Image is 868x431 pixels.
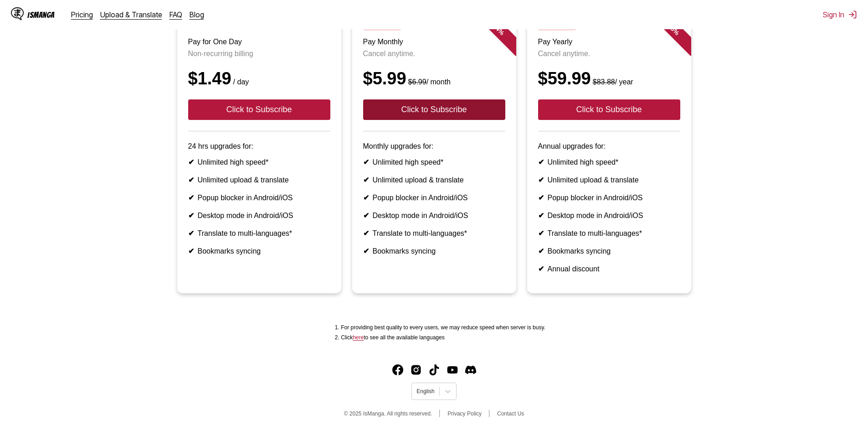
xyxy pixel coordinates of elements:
span: © 2025 IsManga. All rights reserved. [344,410,432,417]
li: Bookmarks syncing [538,247,680,255]
li: Unlimited high speed* [363,158,505,166]
li: Unlimited high speed* [538,158,680,166]
img: IsManga Facebook [392,364,403,375]
b: ✔ [188,229,194,237]
b: ✔ [363,247,369,255]
a: Instagram [411,364,421,375]
a: TikTok [429,364,440,375]
li: Bookmarks syncing [188,247,330,255]
input: Select language [416,388,418,395]
h3: Pay Monthly [363,38,505,46]
li: Unlimited upload & translate [363,176,505,184]
b: ✔ [188,194,194,202]
a: Available languages [353,334,364,341]
a: FAQ [169,10,182,19]
h3: Pay for One Day [188,38,330,46]
a: Contact Us [497,410,524,417]
li: Translate to multi-languages* [188,229,330,238]
b: ✔ [363,176,369,184]
a: Privacy Policy [447,410,482,417]
button: Click to Subscribe [538,99,680,120]
b: ✔ [188,212,194,219]
a: Facebook [392,364,403,375]
div: $1.49 [188,69,330,88]
p: Cancel anytime. [363,50,505,58]
p: Annual upgrades for: [538,142,680,151]
b: ✔ [363,229,369,237]
b: ✔ [363,194,369,202]
button: Sign In [823,10,857,19]
li: Popup blocker in Android/iOS [363,193,505,202]
b: ✔ [188,176,194,184]
a: IsManga LogoIsManga [11,7,71,22]
a: Pricing [71,10,93,19]
b: ✔ [538,229,544,237]
img: Sign out [848,10,857,19]
b: ✔ [538,212,544,219]
button: Click to Subscribe [363,99,505,120]
b: ✔ [538,247,544,255]
li: Popup blocker in Android/iOS [538,193,680,202]
div: $59.99 [538,69,680,88]
li: Translate to multi-languages* [538,229,680,238]
div: $5.99 [363,69,505,88]
small: / month [406,78,451,86]
button: Click to Subscribe [188,99,330,120]
b: ✔ [188,158,194,166]
li: Unlimited upload & translate [538,176,680,184]
img: IsManga Logo [11,7,24,20]
a: Blog [190,10,204,19]
li: Desktop mode in Android/iOS [363,211,505,220]
li: Unlimited high speed* [188,158,330,166]
p: Non-recurring billing [188,50,330,58]
b: ✔ [538,194,544,202]
b: ✔ [188,247,194,255]
div: IsManga [27,10,55,19]
li: Desktop mode in Android/iOS [188,211,330,220]
li: Popup blocker in Android/iOS [188,193,330,202]
b: ✔ [538,158,544,166]
b: ✔ [363,158,369,166]
li: Desktop mode in Android/iOS [538,211,680,220]
img: IsManga Discord [465,364,476,375]
b: ✔ [363,212,369,219]
a: Youtube [447,364,458,375]
p: Monthly upgrades for: [363,142,505,151]
li: Unlimited upload & translate [188,176,330,184]
img: IsManga Instagram [411,364,421,375]
li: Translate to multi-languages* [363,229,505,238]
s: $6.99 [408,78,426,86]
li: Click to see all the available languages [341,334,545,341]
b: ✔ [538,176,544,184]
s: $83.88 [593,78,615,86]
h3: Pay Yearly [538,38,680,46]
a: Discord [465,364,476,375]
p: Cancel anytime. [538,50,680,58]
a: Upload & Translate [100,10,162,19]
img: IsManga YouTube [447,364,458,375]
img: IsManga TikTok [429,364,440,375]
small: / day [231,78,249,86]
small: / year [591,78,633,86]
li: Annual discount [538,265,680,273]
p: 24 hrs upgrades for: [188,142,330,151]
li: For providing best quality to every users, we may reduce speed when server is busy. [341,324,545,331]
b: ✔ [538,265,544,273]
li: Bookmarks syncing [363,247,505,255]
